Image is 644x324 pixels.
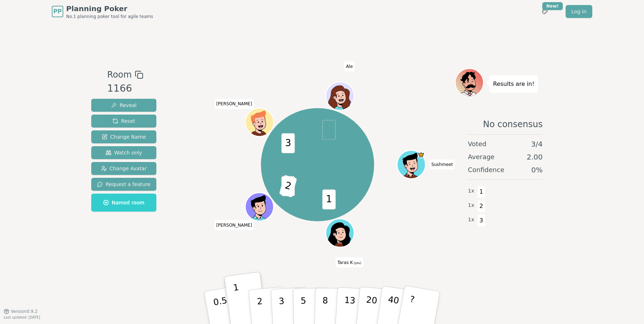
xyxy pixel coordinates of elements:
[417,151,424,158] span: Sushmeet is the host
[468,187,474,195] span: 1 x
[477,186,486,198] span: 1
[281,133,295,153] span: 3
[4,315,40,319] span: Last updated: [DATE]
[66,4,153,14] span: Planning Poker
[107,81,143,96] div: 1166
[91,178,156,191] button: Request a feature
[112,117,135,125] span: Reset
[538,5,551,18] button: New!
[468,152,494,162] span: Average
[91,115,156,128] button: Reset
[106,149,142,156] span: Watch only
[526,152,543,162] span: 2.00
[477,214,486,227] span: 3
[542,2,563,10] div: New!
[493,79,534,89] p: Results are in!
[91,130,156,143] button: Change Name
[91,146,156,159] button: Watch only
[107,68,132,81] span: Room
[468,139,487,149] span: Voted
[11,309,38,314] span: Version 0.9.2
[468,202,474,209] span: 1 x
[91,194,156,212] button: Named room
[468,165,504,175] span: Confidence
[111,102,137,109] span: Reveal
[531,139,543,149] span: 3 / 4
[52,4,153,19] a: PPPlanning PokerNo.1 planning poker tool for agile teams
[326,220,353,246] button: Click to change your avatar
[91,99,156,112] button: Reveal
[353,261,362,265] span: (you)
[429,159,455,170] span: Click to change your name
[53,7,61,16] span: PP
[101,165,147,172] span: Change Avatar
[215,220,254,230] span: Click to change your name
[566,5,592,18] a: Log in
[531,165,543,175] span: 0 %
[102,133,146,140] span: Change Name
[103,199,144,206] span: Named room
[344,62,355,72] span: Click to change your name
[215,99,254,109] span: Click to change your name
[279,175,297,197] span: 2
[322,189,335,209] span: 1
[4,309,38,314] button: Version0.9.2
[336,258,363,268] span: Click to change your name
[66,14,153,19] span: No.1 planning poker tool for agile teams
[483,119,543,130] span: No consensus
[233,282,243,321] p: 1
[91,162,156,175] button: Change Avatar
[468,216,474,224] span: 1 x
[97,181,151,188] span: Request a feature
[477,200,486,212] span: 2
